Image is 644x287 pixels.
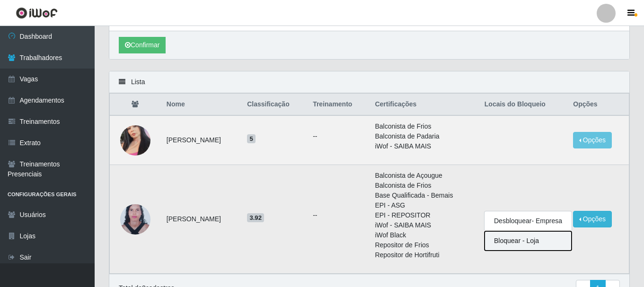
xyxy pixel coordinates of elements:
[119,37,166,53] button: Confirmar
[375,220,473,230] li: iWof - SAIBA MAIS
[120,113,150,167] img: 1699567730141.jpeg
[247,213,264,223] span: 3.92
[241,94,307,116] th: Classificação
[567,94,629,116] th: Opções
[375,141,473,151] li: iWof - SAIBA MAIS
[375,230,473,240] li: iWof Black
[161,94,241,116] th: Nome
[485,211,572,231] button: Desbloquear - Empresa
[485,210,562,220] li: Empresa
[369,94,478,116] th: Certificações
[375,210,473,220] li: EPI - REPOSITOR
[375,191,473,200] li: Base Qualificada - Bemais
[313,210,363,220] ul: --
[313,131,363,141] ul: --
[375,200,473,210] li: EPI - ASG
[375,131,473,141] li: Balconista de Padaria
[161,165,241,274] td: [PERSON_NAME]
[479,94,567,116] th: Locais do Bloqueio
[573,132,612,148] button: Opções
[375,171,473,181] li: Balconista de Açougue
[375,122,473,131] li: Balconista de Frios
[375,240,473,250] li: Repositor de Frios
[120,199,150,240] img: 1728382310331.jpeg
[375,181,473,191] li: Balconista de Frios
[485,231,572,251] button: Bloquear - Loja
[109,71,629,93] div: Lista
[573,211,612,227] button: Opções
[247,134,256,144] span: 5
[307,94,369,116] th: Treinamento
[375,250,473,260] li: Repositor de Hortifruti
[16,7,58,19] img: CoreUI Logo
[161,115,241,165] td: [PERSON_NAME]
